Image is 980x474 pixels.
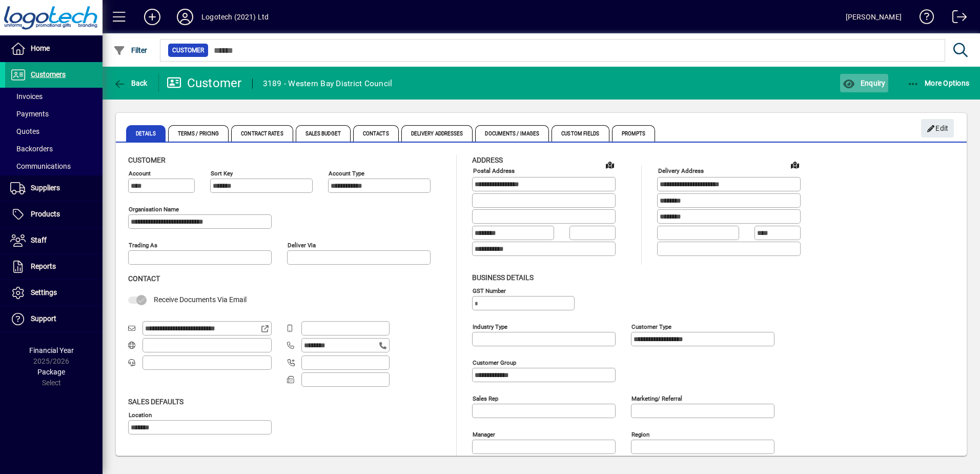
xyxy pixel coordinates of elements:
span: Documents / Images [475,125,549,142]
span: Terms / Pricing [168,125,229,142]
span: Support [31,314,56,323]
mat-label: Sales rep [473,394,498,402]
span: Contact [128,274,160,283]
button: Back [111,74,150,92]
span: Suppliers [31,184,60,192]
span: Enquiry [843,79,885,87]
span: Customers [31,70,66,78]
a: Knowledge Base [912,2,934,35]
a: Communications [5,157,103,175]
span: Invoices [10,92,43,101]
span: Settings [31,288,57,297]
button: More Options [905,74,972,92]
a: Logout [945,2,967,35]
span: Staff [31,236,47,244]
a: Home [5,36,103,62]
span: Prompts [612,125,656,142]
span: Quotes [10,127,39,135]
mat-label: GST Number [473,287,506,294]
span: Delivery Addresses [401,125,473,142]
a: View on map [787,156,803,173]
a: Suppliers [5,175,103,201]
a: Quotes [5,123,103,140]
a: Reports [5,254,103,280]
div: [PERSON_NAME] [846,9,902,25]
a: Support [5,306,103,332]
app-page-header-button: Back [103,74,159,92]
mat-label: Industry type [473,323,507,330]
a: Payments [5,105,103,123]
mat-label: Organisation name [129,206,179,213]
span: Custom Fields [552,125,609,142]
span: Customer [128,156,166,164]
mat-label: Deliver via [288,242,316,249]
a: Backorders [5,140,103,157]
span: Home [31,44,50,52]
button: Filter [111,41,150,60]
a: Staff [5,228,103,253]
mat-label: Manager [473,430,495,438]
a: Invoices [5,88,103,105]
mat-label: Region [631,430,649,438]
mat-label: Sort key [211,170,233,177]
span: Customer [172,45,204,55]
mat-label: Trading as [129,242,157,249]
span: Sales defaults [128,398,183,406]
a: Products [5,202,103,227]
span: Payments [10,110,49,118]
button: Enquiry [840,74,888,92]
span: Contacts [353,125,399,142]
span: Contract Rates [231,125,293,142]
span: Address [472,156,503,164]
span: Receive Documents Via Email [154,295,247,304]
span: Sales Budget [296,125,351,142]
div: Logotech (2021) Ltd [201,9,269,25]
mat-label: Customer type [631,323,671,330]
mat-label: Customer group [473,359,516,366]
mat-label: Marketing/ Referral [631,394,682,402]
span: Package [37,368,65,376]
span: Products [31,210,60,218]
span: Details [126,125,166,142]
span: Backorders [10,145,53,153]
span: Financial Year [29,346,74,354]
button: Edit [921,119,954,137]
span: Edit [927,120,949,137]
span: Back [113,79,148,87]
button: Add [136,8,169,26]
div: Customer [167,75,242,91]
div: 3189 - Western Bay District Council [263,75,393,92]
a: Settings [5,280,103,306]
button: Profile [169,8,201,26]
span: More Options [907,79,970,87]
span: Communications [10,162,71,170]
mat-label: Account Type [329,170,364,177]
a: View on map [602,156,618,173]
mat-label: Account [129,170,151,177]
span: Business details [472,273,534,282]
span: Reports [31,262,56,270]
mat-label: Location [129,411,152,418]
span: Filter [113,46,148,54]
